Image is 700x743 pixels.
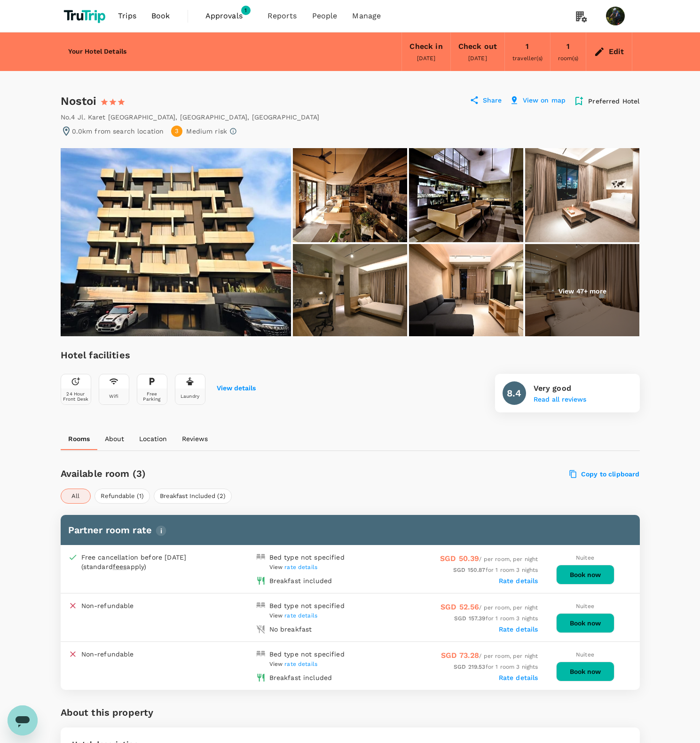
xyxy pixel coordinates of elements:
[269,576,332,585] div: Breakfast included
[609,45,624,58] div: Edit
[556,662,614,681] button: Book now
[156,525,166,536] img: info-tooltip-icon
[61,112,320,122] div: No.4 Jl. Karet [GEOGRAPHIC_DATA] , [GEOGRAPHIC_DATA] , [GEOGRAPHIC_DATA]
[61,148,291,336] img: Primary image
[566,40,570,53] div: 1
[523,95,566,107] p: View on map
[556,565,614,585] button: Book now
[186,126,227,136] p: Medium risk
[269,601,345,610] div: Bed type not specified
[453,567,538,573] span: for 1 room 3 nights
[512,55,543,62] span: traveller(s)
[284,661,317,667] span: rate details
[269,661,318,667] span: View
[483,95,502,107] p: Share
[94,489,150,504] button: Refundable (1)
[454,615,538,622] span: for 1 room 3 nights
[499,674,538,681] label: Rate details
[8,705,38,735] iframe: Button to launch messaging window
[61,705,154,720] h6: About this property
[181,394,199,399] div: Laundry
[81,601,134,610] p: Non-refundable
[441,651,479,660] span: SGD 73.28
[525,244,639,338] img: Room
[453,567,486,573] span: SGD 150.87
[269,624,312,634] div: No breakfast
[417,55,436,62] span: [DATE]
[293,244,407,338] img: Room
[267,10,297,22] span: Reports
[576,603,594,609] span: Nuitee
[499,625,538,633] label: Rate details
[61,348,256,363] h6: Hotel facilities
[113,563,127,570] span: fees
[256,649,266,659] img: double-bed-icon
[61,6,111,26] img: TruTrip logo
[534,383,586,394] p: Very good
[468,55,487,62] span: [DATE]
[182,434,208,443] p: Reviews
[269,564,318,570] span: View
[217,385,256,392] button: View details
[61,489,91,504] button: All
[507,386,521,401] h6: 8.4
[68,47,127,57] h6: Your Hotel Details
[534,396,586,403] button: Read all reviews
[606,7,625,25] img: Sunandar Sunandar
[105,434,124,443] p: About
[139,391,165,402] div: Free Parking
[81,553,208,571] div: Free cancellation before [DATE] (standard apply)
[284,612,317,619] span: rate details
[558,55,578,62] span: room(s)
[205,10,252,22] span: Approvals
[526,40,529,53] div: 1
[409,40,442,53] div: Check in
[352,10,381,22] span: Manage
[558,286,606,296] p: View 47+ more
[284,564,317,570] span: rate details
[588,96,639,106] p: Preferred Hotel
[269,649,345,659] div: Bed type not specified
[440,556,538,562] span: / per room, per night
[499,577,538,585] label: Rate details
[409,148,523,242] img: Lobby sitting area
[151,10,170,22] span: Book
[61,94,142,109] div: Nostoi
[269,673,332,682] div: Breakfast included
[256,553,266,562] img: double-bed-icon
[570,470,640,478] label: Copy to clipboard
[576,554,594,561] span: Nuitee
[440,602,479,611] span: SGD 52.56
[409,244,523,338] img: Room
[269,612,318,619] span: View
[154,489,232,504] button: Breakfast Included (2)
[256,601,266,610] img: double-bed-icon
[458,40,497,53] div: Check out
[312,10,338,22] span: People
[61,466,397,481] h6: Available room (3)
[139,434,167,443] p: Location
[63,391,89,402] div: 24 Hour Front Desk
[68,434,90,443] p: Rooms
[118,10,136,22] span: Trips
[454,615,486,622] span: SGD 157.39
[440,604,538,611] span: / per room, per night
[525,148,639,242] img: Room
[556,613,614,633] button: Book now
[293,148,407,242] img: Lobby
[68,522,632,537] h6: Partner room rate
[441,653,538,659] span: / per room, per night
[269,553,345,562] div: Bed type not specified
[454,664,486,670] span: SGD 219.53
[440,554,479,563] span: SGD 50.39
[576,651,594,658] span: Nuitee
[241,6,251,15] span: 1
[72,126,164,136] p: 0.0km from search location
[109,394,119,399] div: Wifi
[454,664,538,670] span: for 1 room 3 nights
[81,649,134,659] p: Non-refundable
[175,127,179,136] span: 3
